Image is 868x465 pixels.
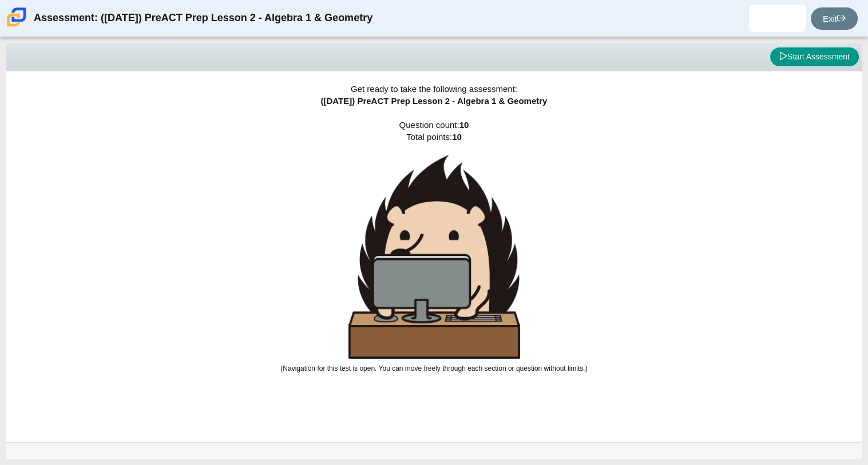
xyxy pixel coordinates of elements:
[5,5,29,29] img: Carmen School of Science & Technology
[280,120,587,372] span: Question count: Total points:
[348,155,520,359] img: hedgehog-behind-computer-large.png
[452,132,462,142] b: 10
[34,5,372,32] div: Assessment: ([DATE]) PreACT Prep Lesson 2 - Algebra 1 & Geometry
[770,47,859,67] button: Start Assessment
[321,96,548,106] span: ([DATE]) PreACT Prep Lesson 2 - Algebra 1 & Geometry
[811,7,858,30] a: Exit
[5,21,29,31] a: Carmen School of Science & Technology
[459,120,469,130] b: 10
[351,84,517,94] span: Get ready to take the following assessment:
[280,364,587,372] small: (Navigation for this test is open. You can move freely through each section or question without l...
[768,9,787,27] img: mario.alanis.Gay3OE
